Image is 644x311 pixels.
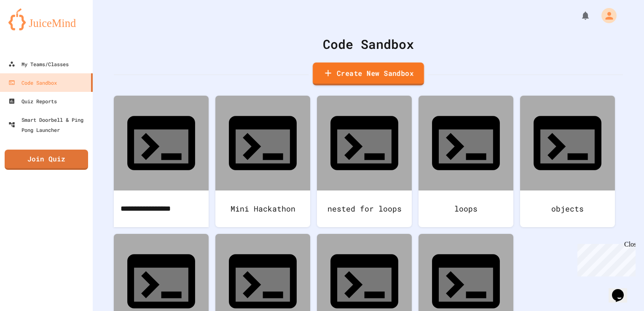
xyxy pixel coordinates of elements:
a: nested for loops [317,96,412,227]
div: Smart Doorbell & Ping Pong Launcher [8,115,89,135]
div: My Teams/Classes [8,59,69,69]
iframe: chat widget [574,241,636,276]
div: Code Sandbox [8,78,57,88]
div: nested for loops [317,190,412,227]
div: Quiz Reports [8,96,57,106]
div: Code Sandbox [114,35,623,54]
img: logo-orange.svg [8,8,84,30]
div: loops [419,190,513,227]
iframe: chat widget [609,277,636,303]
a: loops [419,96,513,227]
a: Mini Hackathon [215,96,310,227]
div: Chat with us now!Close [3,3,58,54]
a: Join Quiz [5,150,88,170]
div: My Notifications [565,8,593,23]
a: Create New Sandbox [313,62,424,86]
a: objects [520,96,615,227]
div: objects [520,190,615,227]
div: My Account [593,6,619,25]
div: Mini Hackathon [215,190,310,227]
